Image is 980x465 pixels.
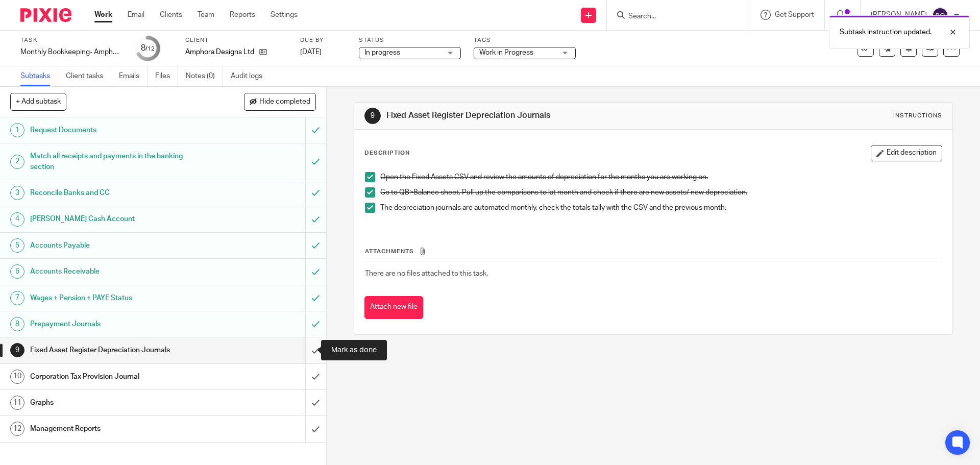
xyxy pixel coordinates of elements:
a: Subtasks [20,66,58,86]
h1: [PERSON_NAME] Cash Account [30,211,207,227]
h1: Reconcile Banks and CC [30,185,207,201]
div: 12 [10,422,24,436]
h1: Accounts Receivable [30,264,207,279]
div: 8 [10,317,24,331]
label: Due by [300,36,346,44]
a: Client tasks [66,66,111,86]
label: Client [185,36,287,44]
label: Status [359,36,461,44]
div: 1 [10,123,24,137]
small: /12 [145,46,155,52]
div: 6 [10,264,24,279]
p: Open the Fixed Assets CSV and review the amounts of depreciation for the months you are working on. [380,172,941,182]
p: Go to QB>Balance sheet. Pull up the comparisons to lat month and check if there are new assets/ n... [380,187,941,198]
div: 4 [10,212,24,227]
div: 7 [10,291,24,305]
span: Attachments [365,249,414,254]
div: 11 [10,396,24,410]
span: In progress [364,49,400,56]
h1: Corporation Tax Provision Journal [30,369,207,384]
img: Pixie [20,8,71,22]
button: Hide completed [244,93,316,110]
div: 8 [141,42,155,54]
h1: Request Documents [30,123,207,138]
span: Hide completed [259,98,310,106]
div: Monthly Bookkeeping- Amphora [20,47,122,57]
h1: Wages + Pension + PAYE Status [30,290,207,306]
label: Task [20,36,122,44]
a: Files [155,66,178,86]
button: + Add subtask [10,93,66,110]
div: 5 [10,238,24,253]
span: [DATE] [300,48,322,56]
a: Settings [271,10,298,20]
img: svg%3E [932,7,948,23]
p: The depreciation journals are automated monthly, check the totals tally with the CSV and the prev... [380,203,941,213]
button: Attach new file [364,296,423,319]
a: Audit logs [231,66,270,86]
div: 3 [10,186,24,200]
a: Work [94,10,112,20]
span: There are no files attached to this task. [365,270,488,277]
div: Instructions [893,112,942,120]
a: Reports [230,10,255,20]
a: Emails [119,66,148,86]
p: Amphora Designs Ltd [185,47,254,57]
a: Notes (0) [186,66,223,86]
a: Team [198,10,214,20]
h1: Management Reports [30,421,207,436]
div: 10 [10,370,24,384]
h1: Accounts Payable [30,238,207,253]
div: 9 [364,108,381,124]
h1: Match all receipts and payments in the banking section [30,149,207,175]
span: Work in Progress [479,49,533,56]
h1: Graphs [30,395,207,410]
div: 2 [10,155,24,169]
label: Tags [474,36,576,44]
p: Subtask instruction updated. [840,27,932,37]
h1: Fixed Asset Register Depreciation Journals [30,342,207,358]
a: Clients [160,10,182,20]
p: Description [364,149,410,157]
button: Edit description [871,145,942,161]
h1: Prepayment Journals [30,316,207,332]
h1: Fixed Asset Register Depreciation Journals [386,110,675,121]
a: Email [128,10,144,20]
div: 9 [10,343,24,357]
